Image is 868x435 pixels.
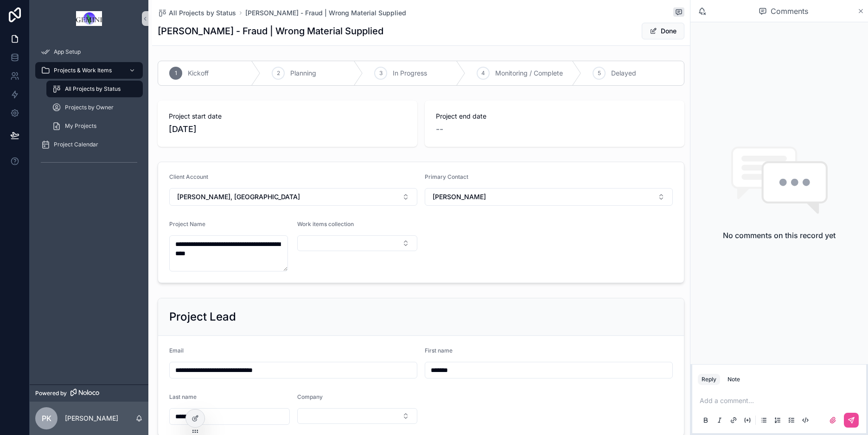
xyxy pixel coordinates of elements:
span: Project end date [436,112,673,121]
span: Project Name [169,221,205,227]
span: 4 [481,69,485,77]
span: My Projects [65,122,96,130]
a: Project Calendar [35,136,143,153]
span: 1 [175,69,177,77]
span: Last name [169,393,197,400]
span: Primary Contact [425,173,468,180]
button: Select Button [169,188,417,206]
span: 5 [598,69,601,77]
button: Select Button [297,408,418,424]
span: Projects & Work Items [54,67,112,74]
span: Monitoring / Complete [495,69,563,78]
a: [PERSON_NAME] - Fraud | Wrong Material Supplied [245,8,406,18]
span: -- [436,123,443,136]
button: Select Button [425,188,673,206]
span: All Projects by Status [65,85,121,93]
span: [DATE] [169,123,406,136]
a: My Projects [46,118,143,134]
span: First name [425,347,453,354]
h2: Project Lead [169,309,236,324]
span: Powered by [35,390,67,397]
img: App logo [76,11,102,26]
span: Planning [290,69,316,78]
p: [PERSON_NAME] [65,414,118,423]
span: Comments [771,6,808,17]
span: Delayed [611,69,636,78]
span: Company [297,393,323,400]
span: 3 [379,69,383,77]
span: In Progress [393,69,427,78]
span: [PERSON_NAME], [GEOGRAPHIC_DATA] [177,192,300,202]
button: Select Button [297,235,418,251]
span: App Setup [54,48,81,56]
div: scrollable content [30,37,148,182]
span: Work items collection [297,221,354,227]
button: Note [724,374,744,385]
h1: [PERSON_NAME] - Fraud | Wrong Material Supplied [158,25,383,38]
a: All Projects by Status [46,81,143,97]
button: Reply [698,374,720,385]
span: Projects by Owner [65,104,114,111]
span: PK [42,413,51,424]
a: App Setup [35,44,143,60]
a: All Projects by Status [158,8,236,18]
a: Projects by Owner [46,99,143,116]
span: Project start date [169,112,406,121]
span: Kickoff [188,69,209,78]
h2: No comments on this record yet [723,230,836,241]
span: Project Calendar [54,141,98,148]
span: Email [169,347,184,354]
span: 2 [277,69,280,77]
a: Projects & Work Items [35,62,143,79]
span: All Projects by Status [169,8,236,18]
span: Client Account [169,173,208,180]
div: Note [728,376,740,383]
button: Done [642,23,684,39]
a: Powered by [30,385,148,402]
span: [PERSON_NAME] [433,192,486,202]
